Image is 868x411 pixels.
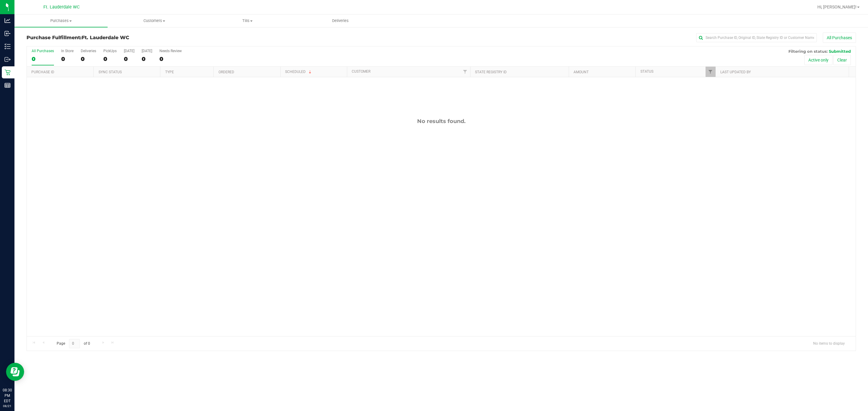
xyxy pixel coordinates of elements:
span: Submitted [829,49,851,54]
a: Customer [352,69,370,74]
a: Filter [706,67,715,77]
div: Needs Review [159,49,182,53]
inline-svg: Analytics [5,17,11,24]
div: All Purchases [32,49,54,53]
span: Customers [108,18,200,24]
a: Scheduled [285,70,313,74]
div: [DATE] [124,49,134,53]
a: Ordered [219,70,234,74]
h3: Purchase Fulfillment: [27,35,303,40]
inline-svg: Reports [5,82,11,88]
span: Ft. Lauderdale WC [82,35,129,40]
div: 0 [103,55,117,62]
span: No items to display [808,339,850,348]
span: Hi, [PERSON_NAME]! [817,5,857,9]
a: Sync Status [99,70,122,74]
button: Active only [804,55,832,65]
inline-svg: Retail [5,69,11,75]
a: Customers [108,14,201,27]
div: In Store [61,49,74,53]
a: State Registry ID [475,70,507,74]
p: 08:30 PM EDT [3,387,12,404]
a: Amount [574,70,589,74]
inline-svg: Outbound [5,56,11,62]
div: 0 [81,55,96,62]
button: Clear [833,55,851,65]
inline-svg: Inventory [5,43,11,49]
div: 0 [124,55,134,62]
span: Deliveries [324,18,357,24]
span: Page of 0 [52,339,95,348]
p: 08/21 [3,404,12,408]
div: 0 [32,55,54,62]
a: Filter [460,67,470,77]
a: Purchases [14,14,108,27]
div: [DATE] [142,49,152,53]
button: All Purchases [823,33,856,43]
div: PickUps [103,49,117,53]
div: No results found. [27,118,856,125]
a: Type [165,70,174,74]
div: 0 [159,55,182,62]
a: Status [640,69,653,74]
inline-svg: Inbound [5,30,11,36]
div: Deliveries [81,49,96,53]
input: Search Purchase ID, Original ID, State Registry ID or Customer Name... [696,33,817,42]
div: 0 [142,55,152,62]
a: Purchase ID [31,70,54,74]
iframe: Resource center [6,363,24,381]
a: Tills [201,14,294,27]
a: Last Updated By [720,70,751,74]
div: 0 [61,55,74,62]
a: Deliveries [294,14,387,27]
span: Tills [201,18,294,24]
span: Filtering on status: [788,49,828,54]
span: Purchases [14,18,108,24]
span: Ft. Lauderdale WC [43,5,80,10]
